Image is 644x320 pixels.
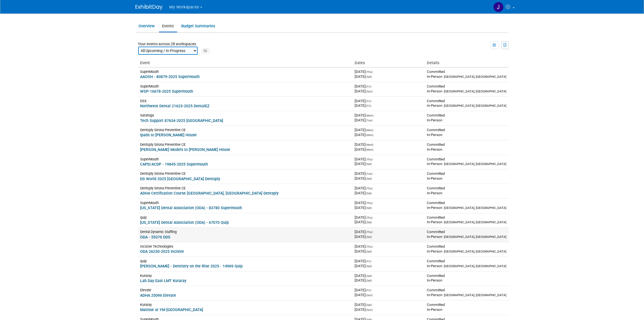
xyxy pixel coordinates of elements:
[140,69,351,74] div: SuperMouth
[427,186,506,191] div: Committed
[355,132,422,137] div: [DATE]
[352,169,425,184] td: [DATE]
[427,84,506,89] div: Committed
[372,259,373,263] span: -
[352,96,425,111] td: [DATE]
[374,215,375,219] span: -
[366,85,371,88] span: (Fri)
[374,157,375,161] span: -
[444,293,506,297] span: [GEOGRAPHIC_DATA], [GEOGRAPHIC_DATA]
[427,278,506,283] div: In-Person
[140,206,242,210] a: [US_STATE] Dental Association (ODA) - 83780 Supermouth
[427,293,506,298] div: In-Person
[201,48,210,54] span: 50
[427,103,506,108] div: In-Person
[366,192,372,195] span: (Sat)
[355,278,422,283] div: [DATE]
[140,84,351,89] div: SuperMouth
[140,273,351,278] div: Kuraray
[140,293,176,298] a: ADHA 25096 Elevate
[352,257,425,271] td: [DATE]
[427,205,506,210] div: In-Person
[366,221,372,224] span: (Sat)
[366,235,372,239] span: (Sat)
[366,264,372,268] span: (Sat)
[140,128,351,132] div: Dentsply Sirona Preventive CE
[366,260,371,263] span: (Fri)
[427,273,506,278] div: Committed
[444,250,506,253] span: [GEOGRAPHIC_DATA], [GEOGRAPHIC_DATA]
[427,147,506,152] div: In-Person
[366,128,374,132] span: (Mon)
[140,264,243,268] a: [PERSON_NAME] - Dentistry on the Rise 2025 - 14969 Quip
[366,216,373,219] span: (Thu)
[355,249,422,254] div: [DATE]
[366,158,373,161] span: (Thu)
[366,279,372,282] span: (Sat)
[140,157,351,161] div: SuperMouth
[136,5,163,10] img: ExhibitDay
[352,140,425,155] td: [DATE]
[366,119,373,122] span: (Tue)
[366,245,373,248] span: (Thu)
[427,234,506,239] div: In-Person
[444,104,506,108] span: [GEOGRAPHIC_DATA], [GEOGRAPHIC_DATA]
[366,308,373,312] span: (Sun)
[444,235,506,239] span: [GEOGRAPHIC_DATA], [GEOGRAPHIC_DATA]
[427,128,506,132] div: Committed
[427,113,506,118] div: Committed
[140,133,197,137] a: Ipads to [PERSON_NAME] House
[444,89,506,93] span: [GEOGRAPHIC_DATA], [GEOGRAPHIC_DATA]
[427,69,506,74] div: Committed
[352,126,425,140] td: [DATE]
[427,220,506,225] div: In-Person
[366,133,374,137] span: (Mon)
[366,75,372,79] span: (Sat)
[140,113,351,118] div: Saratoga
[373,303,374,307] span: -
[136,21,158,31] a: Overview
[374,244,375,248] span: -
[366,104,371,108] span: (Fri)
[140,118,223,123] a: Tech Support 87634-2025 [GEOGRAPHIC_DATA]
[427,264,506,269] div: In-Person
[355,74,422,79] div: [DATE]
[374,113,375,117] span: -
[427,157,506,162] div: Committed
[372,288,373,292] span: -
[352,111,425,126] td: [DATE]
[355,89,422,94] div: [DATE]
[140,244,351,249] div: Incisive Technologies
[366,230,373,234] span: (Thu)
[140,89,193,93] a: WSP-16678-2025 Supermouth
[372,99,373,103] span: -
[140,201,351,205] div: SuperMouth
[444,75,506,79] span: [GEOGRAPHIC_DATA], [GEOGRAPHIC_DATA]
[140,249,184,254] a: ODA 26230-2025 Incisive
[355,220,422,225] div: [DATE]
[427,176,506,181] div: In-Person
[140,235,171,239] a: ODA - 55376 DDS
[140,220,229,225] a: [US_STATE] Dental Association (ODA) - 67070 Quip
[427,244,506,249] div: Committed
[140,302,351,307] div: Kuraray
[140,104,210,108] a: Northwest Dental 21623-2025 DentalEZ
[352,184,425,199] td: [DATE]
[444,206,506,210] span: [GEOGRAPHIC_DATA], [GEOGRAPHIC_DATA]
[366,177,372,180] span: (Sat)
[140,186,351,190] div: Dentsply Sirona Preventive CE
[140,147,230,152] a: [PERSON_NAME] Models to [PERSON_NAME] House
[504,43,507,47] i: Export to Spreadsheet (.csv)
[355,191,422,196] div: [DATE]
[427,259,506,264] div: Committed
[493,2,504,12] img: Justin Newborn
[352,271,425,286] td: [DATE]
[352,82,425,96] td: [DATE]
[444,162,506,166] span: [GEOGRAPHIC_DATA], [GEOGRAPHIC_DATA]
[366,148,374,151] span: (Mon)
[140,288,351,292] div: Elevate
[366,206,372,210] span: (Sat)
[366,172,373,176] span: (Tue)
[427,132,506,137] div: In-Person
[366,114,374,117] span: (Mon)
